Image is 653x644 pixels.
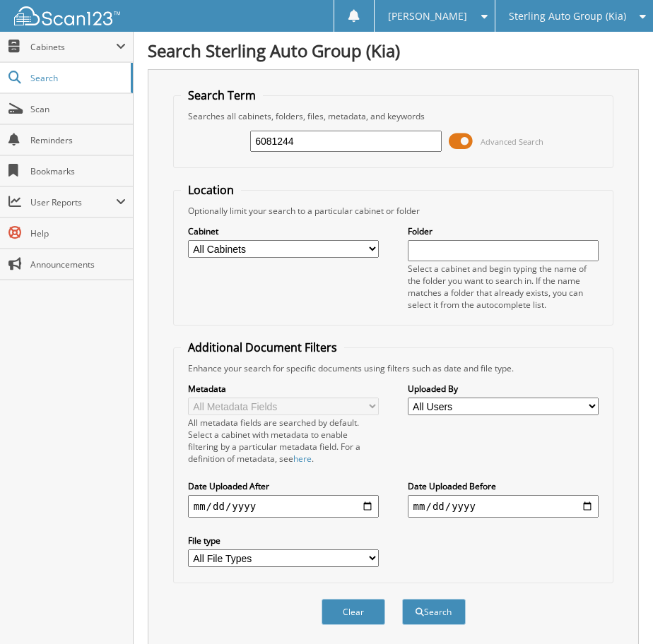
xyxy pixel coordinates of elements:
label: Uploaded By [408,383,599,395]
div: Searches all cabinets, folders, files, metadata, and keywords [181,110,606,122]
span: Announcements [30,258,126,270]
span: Search [30,72,124,84]
iframe: Chat Widget [582,576,653,644]
span: Advanced Search [481,136,543,147]
input: end [408,495,599,518]
label: Date Uploaded Before [408,480,599,492]
label: File type [188,535,380,547]
legend: Location [181,182,241,198]
legend: Additional Document Filters [181,340,344,355]
span: [PERSON_NAME] [388,12,467,20]
span: User Reports [30,196,116,208]
div: Select a cabinet and begin typing the name of the folder you want to search in. If the name match... [408,263,599,311]
label: Metadata [188,383,380,395]
img: scan123-logo-white.svg [14,6,120,25]
label: Folder [408,225,599,237]
span: Cabinets [30,41,116,53]
span: Bookmarks [30,165,126,177]
div: All metadata fields are searched by default. Select a cabinet with metadata to enable filtering b... [188,417,380,465]
div: Optionally limit your search to a particular cabinet or folder [181,205,606,217]
a: here [293,453,312,465]
div: Enhance your search for specific documents using filters such as date and file type. [181,362,606,374]
span: Reminders [30,134,126,146]
button: Clear [322,599,385,625]
legend: Search Term [181,88,263,103]
button: Search [402,599,466,625]
span: Sterling Auto Group (Kia) [509,12,626,20]
span: Scan [30,103,126,115]
label: Cabinet [188,225,380,237]
h1: Search Sterling Auto Group (Kia) [148,39,639,62]
input: start [188,495,380,518]
span: Help [30,227,126,239]
label: Date Uploaded After [188,480,380,492]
